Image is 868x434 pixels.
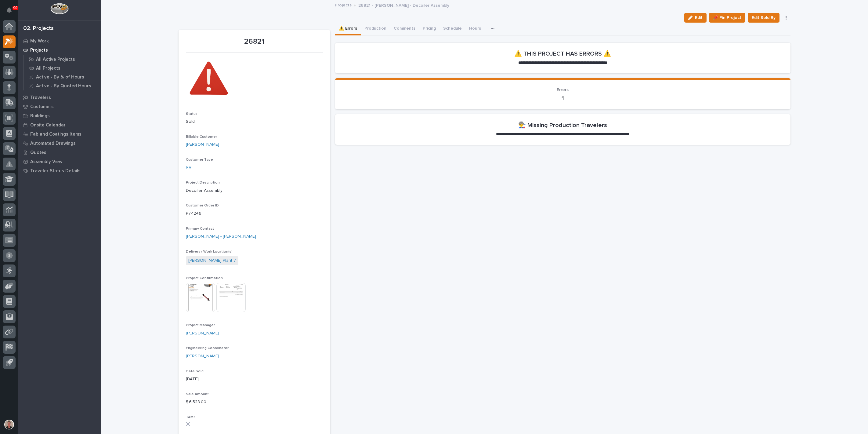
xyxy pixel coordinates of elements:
[18,166,101,175] a: Traveler Status Details
[186,164,191,171] a: RV
[186,141,219,148] a: [PERSON_NAME]
[3,4,16,16] button: Notifications
[186,158,213,162] span: Customer Type
[18,139,101,148] a: Automated Drawings
[186,399,323,405] p: $ 6,528.00
[30,122,66,128] p: Onsite Calendar
[186,233,256,240] a: [PERSON_NAME] - [PERSON_NAME]
[709,13,745,23] button: 📌 Pin Project
[752,14,776,21] span: Edit Sold By
[186,135,217,139] span: Billable Customer
[36,75,84,80] p: Active - By % of Hours
[186,119,323,125] p: Sold
[419,23,439,35] button: Pricing
[18,102,101,111] a: Customers
[36,57,75,62] p: All Active Projects
[30,159,62,165] p: Assembly View
[30,150,46,155] p: Quotes
[18,46,101,55] a: Projects
[23,25,54,32] div: 02. Projects
[36,66,60,71] p: All Projects
[30,132,81,137] p: Fab and Coatings Items
[390,23,419,35] button: Comments
[335,23,361,35] button: ⚠️ Errors
[24,73,101,81] a: Active - By % of Hours
[30,48,48,53] p: Projects
[18,157,101,166] a: Assembly View
[24,64,101,72] a: All Projects
[30,104,54,110] p: Customers
[713,14,741,21] span: 📌 Pin Project
[30,168,81,174] p: Traveler Status Details
[188,257,236,264] a: [PERSON_NAME] Plant 7
[186,181,220,184] span: Project Description
[186,330,219,337] a: [PERSON_NAME]
[13,6,17,10] p: 90
[18,111,101,120] a: Buildings
[186,323,215,327] span: Project Manager
[335,1,352,8] a: Projects
[30,141,76,146] p: Automated Drawings
[684,13,707,23] button: Edit
[186,370,204,373] span: Date Sold
[342,95,783,102] p: 1
[439,23,465,35] button: Schedule
[30,113,50,119] p: Buildings
[186,227,214,231] span: Primary Contact
[186,353,219,359] a: [PERSON_NAME]
[514,50,611,57] h2: ⚠️ THIS PROJECT HAS ERRORS ⚠️
[8,7,16,17] div: Notifications90
[18,129,101,139] a: Fab and Coatings Items
[518,122,607,129] h2: 👨‍🏭 Missing Production Travelers
[361,23,390,35] button: Production
[50,3,68,14] img: Workspace Logo
[18,120,101,129] a: Onsite Calendar
[186,276,223,280] span: Project Confirmation
[36,83,91,89] p: Active - By Quoted Hours
[3,418,16,431] button: users-avatar
[186,210,323,217] p: P7-1246
[24,55,101,64] a: All Active Projects
[186,392,209,396] span: Sale Amount
[24,82,101,90] a: Active - By Quoted Hours
[18,36,101,46] a: My Work
[186,346,229,350] span: Engineering Coordinator
[186,376,323,382] p: [DATE]
[18,93,101,102] a: Travelers
[18,148,101,157] a: Quotes
[695,15,703,20] span: Edit
[465,23,485,35] button: Hours
[186,112,197,116] span: Status
[748,13,779,23] button: Edit Sold By
[186,250,233,253] span: Delivery / Work Location(s)
[186,415,195,419] span: T&M?
[186,56,232,102] img: eF_Zwpj7vneldt4r_z8zHDInOAJOuUnjQSXXwlaOf-Y
[186,37,323,46] p: 26821
[186,188,323,194] p: Decoiler Assembly
[186,204,219,207] span: Customer Order ID
[30,38,49,44] p: My Work
[557,88,569,92] span: Errors
[358,2,449,8] p: 26821 - [PERSON_NAME] - Decoiler Assembly
[30,95,51,100] p: Travelers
